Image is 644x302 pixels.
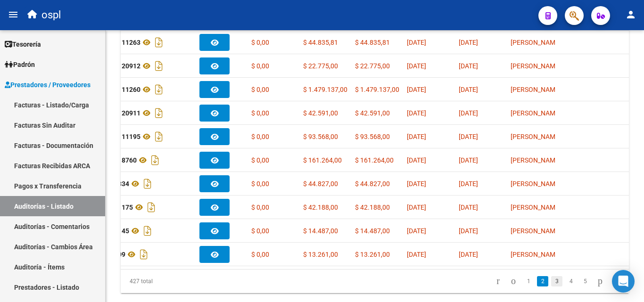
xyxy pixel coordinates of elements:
span: [PERSON_NAME] [511,180,561,188]
span: [DATE] [407,39,426,46]
span: [DATE] [407,62,426,70]
span: [DATE] [407,109,426,117]
span: [DATE] [407,227,426,235]
span: [DATE] [407,180,426,188]
a: 2 [537,276,548,286]
span: $ 1.479.137,00 [303,86,347,93]
a: go to last page [610,276,623,286]
li: page 2 [536,273,550,289]
span: $ 42.591,00 [303,109,338,117]
span: $ 93.568,00 [355,133,390,140]
span: $ 0,00 [251,227,269,235]
li: page 5 [578,273,592,289]
a: 4 [565,276,577,286]
span: [DATE] [459,251,478,258]
div: 427 total [121,269,221,293]
i: Descargar documento [153,82,165,97]
span: $ 44.835,81 [303,39,338,46]
a: 1 [523,276,534,286]
a: 3 [551,276,562,286]
li: page 1 [521,273,536,289]
span: [DATE] [407,204,426,211]
span: $ 0,00 [251,39,269,46]
li: page 4 [564,273,578,289]
span: Prestadores / Proveedores [5,80,91,90]
span: $ 44.827,00 [303,180,338,188]
span: [DATE] [459,86,478,93]
a: 5 [579,276,591,286]
span: [DATE] [459,204,478,211]
i: Descargar documento [149,153,161,168]
i: Descargar documento [141,223,154,238]
span: [DATE] [407,156,426,164]
span: Tesorería [5,39,41,49]
a: go to first page [492,276,504,286]
i: Descargar documento [153,129,165,144]
span: [PERSON_NAME] [511,156,561,164]
span: $ 0,00 [251,251,269,258]
span: $ 42.188,00 [355,204,390,211]
span: $ 0,00 [251,180,269,188]
i: Descargar documento [145,200,157,215]
span: $ 93.568,00 [303,133,338,140]
span: $ 42.188,00 [303,204,338,211]
span: $ 42.591,00 [355,109,390,117]
span: [DATE] [459,133,478,140]
span: $ 0,00 [251,62,269,70]
span: $ 161.264,00 [355,156,394,164]
span: [DATE] [459,62,478,70]
mat-icon: menu [8,9,19,20]
i: Descargar documento [141,176,154,191]
mat-icon: person [625,9,636,20]
span: $ 0,00 [251,109,269,117]
i: Descargar documento [138,247,150,262]
span: [DATE] [407,86,426,93]
a: go to next page [594,276,607,286]
span: [PERSON_NAME] [511,39,561,46]
span: [PERSON_NAME] [511,62,561,70]
span: [PERSON_NAME] [511,204,561,211]
span: [DATE] [407,251,426,258]
span: $ 22.775,00 [355,62,390,70]
span: [PERSON_NAME] [511,86,561,93]
span: $ 13.261,00 [303,251,338,258]
span: [PERSON_NAME] [511,109,561,117]
span: [DATE] [459,109,478,117]
a: go to previous page [507,276,520,286]
span: ospl [41,5,61,25]
span: $ 14.487,00 [303,227,338,235]
span: [DATE] [459,156,478,164]
span: [DATE] [459,180,478,188]
span: $ 44.827,00 [355,180,390,188]
span: [DATE] [459,227,478,235]
span: $ 0,00 [251,86,269,93]
span: $ 0,00 [251,204,269,211]
span: $ 0,00 [251,133,269,140]
span: $ 14.487,00 [355,227,390,235]
span: $ 13.261,00 [355,251,390,258]
i: Descargar documento [153,58,165,73]
span: [DATE] [407,133,426,140]
span: [PERSON_NAME] [511,251,561,258]
span: $ 22.775,00 [303,62,338,70]
i: Descargar documento [153,35,165,50]
span: [PERSON_NAME] [511,133,561,140]
div: Open Intercom Messenger [612,270,635,293]
span: Padrón [5,59,35,70]
span: [DATE] [459,39,478,46]
span: $ 1.479.137,00 [355,86,399,93]
span: $ 161.264,00 [303,156,342,164]
span: $ 0,00 [251,156,269,164]
li: page 3 [550,273,564,289]
i: Descargar documento [153,106,165,121]
span: $ 44.835,81 [355,39,390,46]
span: [PERSON_NAME] [511,227,561,235]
